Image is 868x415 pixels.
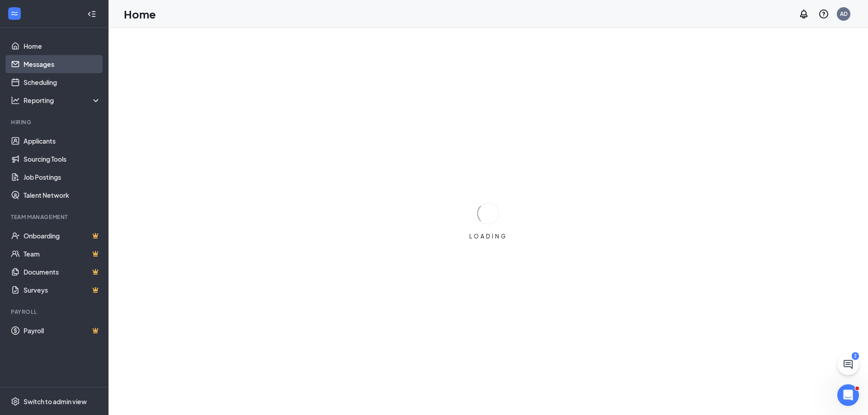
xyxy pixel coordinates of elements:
[11,96,20,105] svg: Analysis
[124,6,156,22] h1: Home
[11,308,99,316] div: Payroll
[843,359,854,370] svg: ChatActive
[24,186,101,204] a: Talent Network
[818,9,829,19] svg: QuestionInfo
[837,354,859,375] button: ChatActive
[24,37,101,55] a: Home
[837,384,859,406] iframe: Intercom live chat
[840,10,848,18] div: AD
[466,233,511,240] div: LOADING
[11,213,99,221] div: Team Management
[24,132,101,150] a: Applicants
[24,73,101,91] a: Scheduling
[11,118,99,126] div: Hiring
[24,281,101,299] a: SurveysCrown
[24,227,101,245] a: OnboardingCrown
[24,397,87,406] div: Switch to admin view
[24,263,101,281] a: DocumentsCrown
[24,96,101,105] div: Reporting
[798,9,809,19] svg: Notifications
[11,397,20,406] svg: Settings
[24,245,101,263] a: TeamCrown
[24,168,101,186] a: Job Postings
[852,352,859,360] div: 2
[24,150,101,168] a: Sourcing Tools
[87,9,96,19] svg: Collapse
[24,322,101,340] a: PayrollCrown
[10,9,19,18] svg: WorkstreamLogo
[24,55,101,73] a: Messages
